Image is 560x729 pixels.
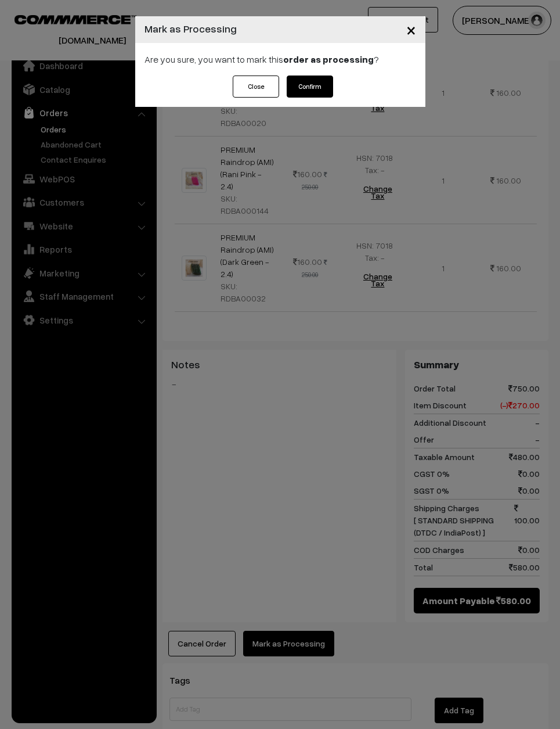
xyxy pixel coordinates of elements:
div: Are you sure, you want to mark this ? [135,43,425,76]
strong: order as processing [283,53,374,65]
h4: Mark as Processing [144,21,237,37]
button: Close [397,12,425,48]
button: Confirm [287,76,333,98]
button: Close [233,76,279,98]
span: × [406,19,416,40]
